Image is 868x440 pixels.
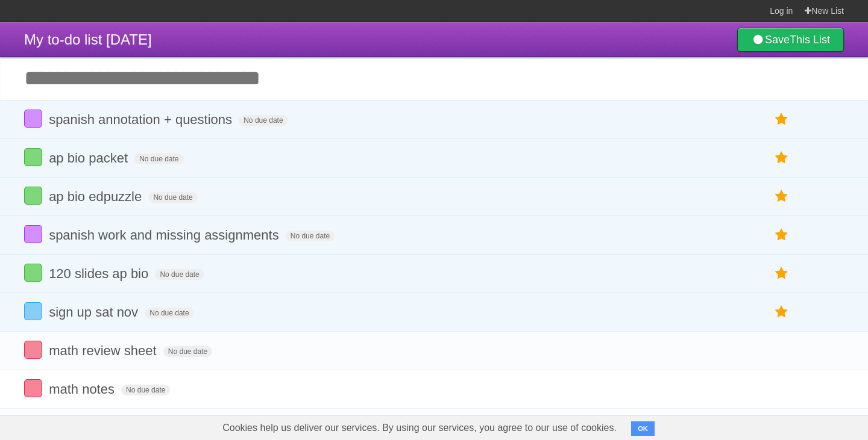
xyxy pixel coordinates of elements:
[24,187,42,205] label: Done
[134,153,183,164] span: No due date
[790,34,830,46] b: This List
[24,341,42,359] label: Done
[145,308,193,318] span: No due date
[49,189,145,204] span: ap bio edpuzzle
[49,305,141,320] span: sign up sat nov
[286,231,335,241] span: No due date
[770,148,793,168] label: Star task
[239,115,288,126] span: No due date
[49,343,160,358] span: math review sheet
[770,264,793,284] label: Star task
[210,416,629,440] span: Cookies help us deliver our services. By using our services, you agree to our use of cookies.
[49,150,131,166] span: ap bio packet
[49,228,282,243] span: spanish work and missing assignments
[121,385,170,395] span: No due date
[24,31,152,48] span: My to-do list [DATE]
[49,266,151,281] span: 120 slides ap bio
[770,110,793,129] label: Star task
[770,225,793,245] label: Star task
[163,346,212,357] span: No due date
[631,421,655,436] button: OK
[24,225,42,243] label: Done
[24,264,42,282] label: Done
[770,187,793,206] label: Star task
[24,302,42,320] label: Done
[24,110,42,128] label: Done
[155,269,204,280] span: No due date
[770,302,793,322] label: Star task
[737,28,844,52] a: SaveThis List
[148,192,197,203] span: No due date
[24,148,42,166] label: Done
[24,379,42,397] label: Done
[49,112,235,127] span: spanish annotation + questions
[49,382,118,397] span: math notes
